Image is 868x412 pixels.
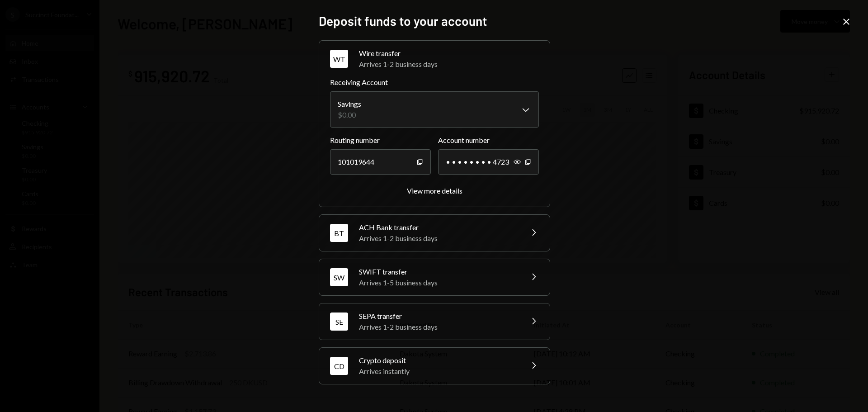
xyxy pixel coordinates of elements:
[330,268,348,286] div: SW
[330,91,539,128] button: Receiving Account
[359,59,539,70] div: Arrives 1-2 business days
[330,77,539,88] label: Receiving Account
[319,259,550,295] button: SWSWIFT transferArrives 1-5 business days
[319,303,550,340] button: SESEPA transferArrives 1-2 business days
[359,311,517,322] div: SEPA transfer
[330,313,348,331] div: SE
[359,48,539,59] div: Wire transfer
[319,12,549,30] h2: Deposit funds to your account
[319,215,550,251] button: BTACH Bank transferArrives 1-2 business days
[438,135,539,146] label: Account number
[359,355,517,366] div: Crypto deposit
[330,149,431,175] div: 101019644
[319,348,550,384] button: CDCrypto depositArrives instantly
[407,186,462,196] button: View more details
[319,41,550,77] button: WTWire transferArrives 1-2 business days
[330,135,431,146] label: Routing number
[438,149,539,175] div: • • • • • • • • 4723
[330,224,348,242] div: BT
[330,357,348,375] div: CD
[359,233,517,244] div: Arrives 1-2 business days
[407,186,462,195] div: View more details
[359,322,517,332] div: Arrives 1-2 business days
[359,366,517,377] div: Arrives instantly
[359,266,517,277] div: SWIFT transfer
[359,222,517,233] div: ACH Bank transfer
[359,277,517,288] div: Arrives 1-5 business days
[330,50,348,68] div: WT
[330,77,539,196] div: WTWire transferArrives 1-2 business days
